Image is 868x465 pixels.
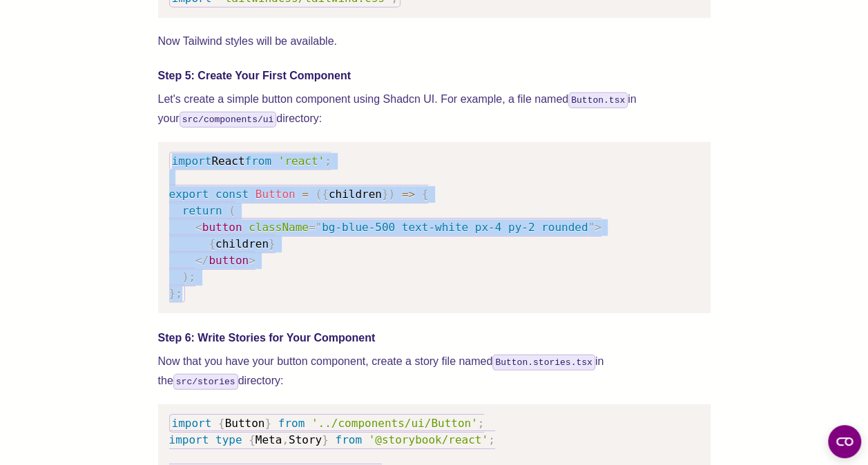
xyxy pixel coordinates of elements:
span: bg-blue-500 text-white px-4 py-2 rounded [322,221,588,234]
span: button [209,254,249,267]
span: '@storybook/react' [369,433,488,446]
span: </ [195,254,209,267]
h4: Step 6: Write Stories for Your Component [158,330,711,346]
code: src/stories [173,374,238,390]
span: = [309,221,316,234]
span: Button [255,188,296,201]
span: ( [315,188,322,201]
span: React [211,155,244,168]
span: } [322,433,329,446]
code: Button.stories.tsx [492,355,595,370]
span: } [269,237,276,250]
span: " [315,221,322,234]
span: children [329,188,382,201]
span: { [322,188,329,201]
span: { [249,433,255,446]
span: '../components/ui/Button' [311,417,478,430]
span: ; [478,417,485,430]
span: import [172,155,212,168]
span: Meta [255,433,282,446]
span: type [215,433,242,446]
p: Now that you have your button component, create a story file named in the directory: [158,352,711,390]
span: className [249,221,309,234]
span: } [382,188,389,201]
h4: Step 5: Create Your First Component [158,68,711,84]
span: const [215,188,249,201]
span: ; [189,270,195,284]
code: src/components/ui [180,112,277,128]
span: ) [182,270,189,284]
p: Let's create a simple button component using Shadcn UI. For example, a file named in your directory: [158,90,711,128]
span: ) [388,188,395,201]
span: ; [325,155,331,168]
span: children [215,237,269,250]
span: return [182,204,222,217]
span: { [209,237,215,250]
span: > [595,221,601,234]
span: = [302,188,309,201]
span: } [169,287,176,300]
span: { [218,417,225,430]
span: import [169,433,209,446]
span: import [172,417,212,430]
span: ; [488,433,495,446]
span: > [249,254,255,267]
span: ( [229,204,235,217]
span: } [264,417,271,430]
span: 'react' [278,155,325,168]
button: Open CMP widget [828,425,861,458]
span: Story [289,433,322,446]
span: button [202,221,242,234]
span: , [282,433,289,446]
span: export [169,188,209,201]
span: from [278,417,305,430]
span: from [335,433,362,446]
code: Button.tsx [568,92,628,108]
span: from [244,155,271,168]
span: Button [225,417,265,430]
span: ; [175,287,182,300]
span: { [422,188,429,201]
p: Now Tailwind styles will be available. [158,32,711,51]
span: " [588,221,595,234]
span: < [195,221,202,234]
span: => [402,188,415,201]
